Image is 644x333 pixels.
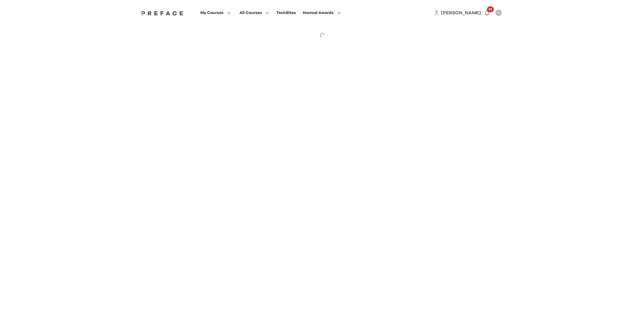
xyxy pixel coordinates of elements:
button: 88 [481,7,493,19]
span: All Courses [239,9,262,16]
span: [PERSON_NAME] [441,11,481,15]
span: 88 [487,6,494,12]
span: My Courses [200,9,223,16]
a: [PERSON_NAME] [441,9,481,16]
button: My Courses [199,9,232,17]
button: All Courses [238,9,271,17]
span: Nomad Awards [303,9,334,16]
div: TechBites [276,9,296,16]
img: Preface Logo [140,11,185,15]
button: Nomad Awards [301,9,343,17]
